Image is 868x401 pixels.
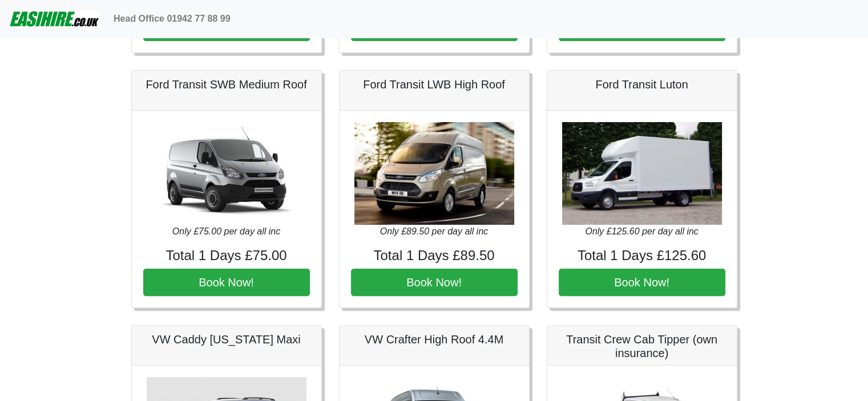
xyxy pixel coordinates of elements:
[559,78,725,91] h5: Ford Transit Luton
[559,248,725,264] h4: Total 1 Days £125.60
[143,248,310,264] h4: Total 1 Days £75.00
[143,333,310,346] h5: VW Caddy [US_STATE] Maxi
[147,122,306,225] img: Ford Transit SWB Medium Roof
[351,333,518,346] h5: VW Crafter High Roof 4.4M
[172,226,280,236] i: Only £75.00 per day all inc
[143,78,310,91] h5: Ford Transit SWB Medium Roof
[351,269,518,296] button: Book Now!
[114,14,231,23] b: Head Office 01942 77 88 99
[562,122,722,225] img: Ford Transit Luton
[354,122,514,225] img: Ford Transit LWB High Roof
[109,7,235,30] a: Head Office 01942 77 88 99
[559,333,725,360] h5: Transit Crew Cab Tipper (own insurance)
[380,226,488,236] i: Only £89.50 per day all inc
[351,248,518,264] h4: Total 1 Days £89.50
[143,269,310,296] button: Book Now!
[351,78,518,91] h5: Ford Transit LWB High Roof
[9,7,100,30] img: easihire_logo_small.png
[585,226,698,236] i: Only £125.60 per day all inc
[559,269,725,296] button: Book Now!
